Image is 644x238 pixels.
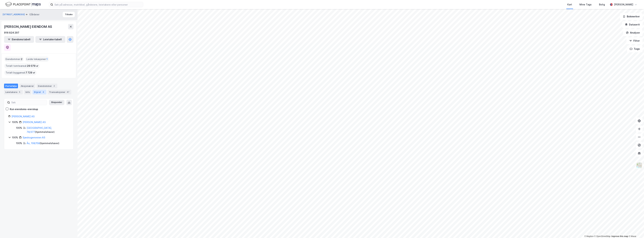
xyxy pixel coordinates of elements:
[10,100,47,105] input: Søk
[21,57,22,61] span: 2
[26,71,35,75] span: 7 729 ㎡
[12,136,18,140] div: 100%
[614,3,633,7] div: [PERSON_NAME]
[42,90,45,94] div: 4
[611,235,628,237] a: Improve this map
[4,36,34,43] button: Eiendomstabell
[4,24,53,29] div: [PERSON_NAME] EIENDOM AS
[29,12,39,17] div: Gårdeier
[4,56,24,62] div: Eiendommer :
[4,63,40,69] div: Totalt tomteareal :
[18,90,21,94] div: 5
[33,90,46,94] div: Styret
[47,57,48,61] span: 1
[16,141,22,145] div: 100%
[627,46,643,52] button: Tags
[622,21,643,28] button: Datasett
[49,100,64,105] button: Ekspander
[24,90,31,94] div: Info
[3,13,25,16] button: [STREET_ADDRESS]
[627,222,644,238] iframe: Chat Widget
[23,121,46,124] a: [PERSON_NAME] AS
[35,36,65,43] button: Leietakertabell
[27,142,40,145] a: Ås, 108/158
[4,70,37,75] div: Totalt byggareal :
[4,31,19,35] div: 916 824 297
[63,12,75,17] button: Tilbake
[53,84,56,88] div: 2
[567,3,572,7] div: Kart
[579,3,592,7] div: Mine Tags
[599,3,605,7] div: Bolig
[626,37,643,44] button: Filter
[623,29,643,36] button: Analyse
[594,235,611,237] a: OpenStreetMap
[27,141,59,145] div: ( hjemmelshaver )
[636,162,642,169] img: Z
[627,222,644,238] div: Kontrollprogram for chat
[5,2,41,7] img: logo.f888ab2527a4732fd821a326f86c7f29.svg
[23,136,45,139] a: Sjøskogenveien AS
[48,90,71,94] div: Transaksjoner
[11,115,35,118] a: [PERSON_NAME] AS
[27,126,52,133] a: [GEOGRAPHIC_DATA], 78/377
[66,90,70,94] div: 47
[25,56,49,62] div: Leide lokasjoner :
[12,120,18,124] div: 100%
[620,13,643,20] button: Bokmerker
[16,126,22,130] div: 100%
[584,235,594,237] a: Mapbox
[10,107,38,111] div: Kun eiendoms-eierskap
[19,84,35,88] div: Aksjonærer
[53,2,143,7] input: Søk på adresse, matrikkel, gårdeiere, leietakere eller personer
[27,126,69,134] div: ( hjemmelshaver )
[37,84,57,88] div: Eiendommer
[4,90,23,94] div: Leietakere
[4,84,18,88] div: Portefølje
[27,64,38,68] span: 29 079 ㎡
